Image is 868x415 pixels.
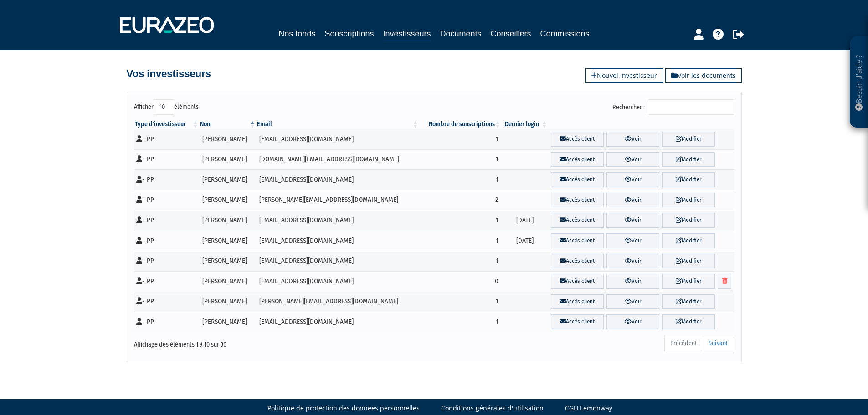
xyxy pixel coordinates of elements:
a: Voir [606,172,659,187]
td: [EMAIL_ADDRESS][DOMAIN_NAME] [256,169,419,190]
a: Modifier [662,274,715,289]
a: Supprimer [718,274,731,289]
td: - PP [134,271,200,292]
td: [EMAIL_ADDRESS][DOMAIN_NAME] [256,271,419,292]
td: 2 [419,190,502,210]
a: Politique de protection des données personnelles [267,404,420,413]
a: Accès client [551,314,604,329]
td: [EMAIL_ADDRESS][DOMAIN_NAME] [256,251,419,272]
td: [PERSON_NAME] [199,292,256,312]
a: Modifier [662,294,715,309]
a: CGU Lemonway [565,404,612,413]
td: [PERSON_NAME] [199,271,256,292]
label: Rechercher : [612,99,734,115]
a: Voir [606,213,659,228]
th: Dernier login : activer pour trier la colonne par ordre croissant [502,120,549,129]
td: [PERSON_NAME] [199,231,256,251]
a: Voir [606,274,659,289]
a: Accès client [551,172,604,187]
a: Modifier [662,254,715,269]
a: Accès client [551,213,604,228]
a: Souscriptions [324,27,374,40]
a: Voir [606,193,659,208]
td: [EMAIL_ADDRESS][DOMAIN_NAME] [256,231,419,251]
td: [PERSON_NAME] [199,251,256,272]
select: Afficheréléments [154,99,174,115]
td: [DOMAIN_NAME][EMAIL_ADDRESS][DOMAIN_NAME] [256,149,419,170]
td: - PP [134,129,200,149]
td: 1 [419,129,502,149]
a: Modifier [662,233,715,248]
td: - PP [134,231,200,251]
a: Nouvel investisseur [585,68,663,83]
a: Modifier [662,193,715,208]
td: - PP [134,169,200,190]
td: [PERSON_NAME] [199,312,256,332]
a: Investisseurs [383,27,431,41]
td: [PERSON_NAME][EMAIL_ADDRESS][DOMAIN_NAME] [256,292,419,312]
td: [DATE] [502,231,549,251]
a: Suivant [703,336,734,351]
a: Accès client [551,152,604,167]
a: Modifier [662,213,715,228]
a: Modifier [662,152,715,167]
td: - PP [134,312,200,332]
td: 1 [419,292,502,312]
label: Afficher éléments [134,99,199,115]
td: [PERSON_NAME] [199,210,256,231]
td: - PP [134,292,200,312]
td: - PP [134,210,200,231]
a: Accès client [551,274,604,289]
td: [DATE] [502,210,549,231]
p: Besoin d'aide ? [854,41,864,123]
a: Commissions [540,27,590,40]
th: Email : activer pour trier la colonne par ordre croissant [256,120,419,129]
input: Rechercher : [648,99,734,115]
a: Voir [606,152,659,167]
a: Accès client [551,294,604,309]
a: Voir les documents [665,68,742,83]
a: Accès client [551,193,604,208]
td: - PP [134,149,200,170]
a: Accès client [551,254,604,269]
th: Nombre de souscriptions : activer pour trier la colonne par ordre croissant [419,120,502,129]
td: [PERSON_NAME] [199,190,256,210]
td: 1 [419,312,502,332]
td: [PERSON_NAME] [199,169,256,190]
td: - PP [134,251,200,272]
td: 1 [419,231,502,251]
a: Documents [440,27,482,40]
th: &nbsp; [548,120,734,129]
a: Modifier [662,172,715,187]
a: Conditions générales d'utilisation [441,404,544,413]
a: Nos fonds [278,27,315,40]
th: Type d'investisseur : activer pour trier la colonne par ordre croissant [134,120,200,129]
img: 1732889491-logotype_eurazeo_blanc_rvb.png [120,17,214,33]
a: Accès client [551,233,604,248]
td: [PERSON_NAME][EMAIL_ADDRESS][DOMAIN_NAME] [256,190,419,210]
td: [EMAIL_ADDRESS][DOMAIN_NAME] [256,312,419,332]
a: Conseillers [491,27,531,40]
td: 0 [419,271,502,292]
td: [PERSON_NAME] [199,149,256,170]
a: Voir [606,314,659,329]
h4: Vos investisseurs [127,68,211,79]
a: Voir [606,132,659,147]
td: [EMAIL_ADDRESS][DOMAIN_NAME] [256,129,419,149]
div: Affichage des éléments 1 à 10 sur 30 [134,335,376,349]
a: Modifier [662,132,715,147]
td: - PP [134,190,200,210]
td: 1 [419,251,502,272]
td: 1 [419,169,502,190]
td: 1 [419,210,502,231]
a: Accès client [551,132,604,147]
a: Voir [606,294,659,309]
a: Voir [606,233,659,248]
a: Voir [606,254,659,269]
a: Modifier [662,314,715,329]
td: [EMAIL_ADDRESS][DOMAIN_NAME] [256,210,419,231]
th: Nom : activer pour trier la colonne par ordre d&eacute;croissant [199,120,256,129]
td: 1 [419,149,502,170]
td: [PERSON_NAME] [199,129,256,149]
